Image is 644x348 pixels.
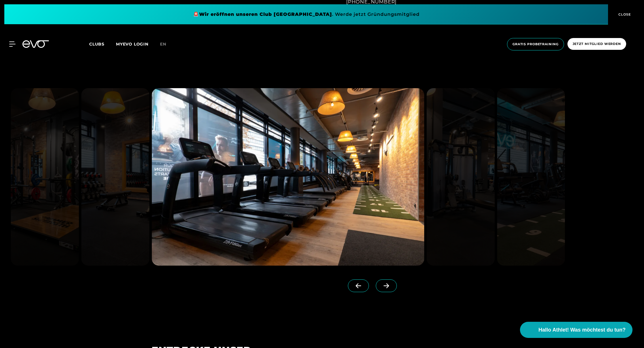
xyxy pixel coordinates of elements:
img: evofitness [497,88,565,266]
a: en [160,41,173,48]
img: evofitness [11,88,79,266]
a: Jetzt Mitglied werden [566,38,628,50]
img: evofitness [81,88,149,266]
img: evofitness [152,88,424,266]
span: en [160,41,166,47]
a: MYEVO LOGIN [116,41,148,47]
button: Hallo Athlet! Was möchtest du tun? [520,322,632,338]
span: Gratis Probetraining [512,42,559,47]
img: evofitness [426,88,495,266]
a: Clubs [89,41,116,47]
span: Hallo Athlet! Was möchtest du tun? [538,326,626,334]
a: Gratis Probetraining [505,38,566,50]
span: CLOSE [617,12,631,17]
span: Clubs [89,41,104,47]
button: CLOSE [608,4,640,24]
span: Jetzt Mitglied werden [573,41,621,46]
